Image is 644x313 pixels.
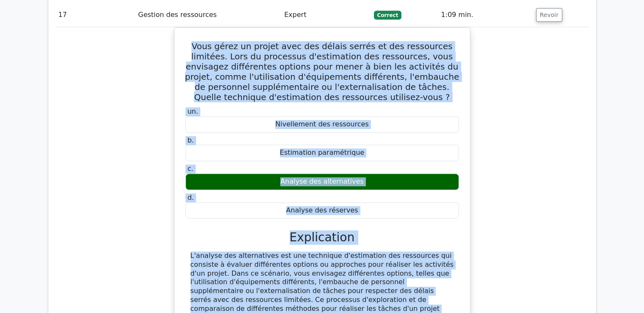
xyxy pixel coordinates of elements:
[188,107,198,115] font: un.
[540,11,558,18] font: Revoir
[185,41,459,102] font: Vous gérez un projet avec des délais serrés et des ressources limitées. Lors du processus d'estim...
[275,120,369,128] font: Nivellement des ressources
[377,12,398,18] font: Correct
[290,230,355,244] font: Explication
[536,8,562,22] button: Revoir
[188,193,194,201] font: d.
[58,11,67,19] font: 17
[284,11,306,19] font: Expert
[286,206,358,214] font: Analyse des réserves
[280,148,365,156] font: Estimation paramétrique
[280,177,363,185] font: Analyse des alternatives
[188,136,194,144] font: b.
[188,165,193,173] font: c.
[441,11,473,19] font: 1:09 min.
[138,11,217,19] font: Gestion des ressources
